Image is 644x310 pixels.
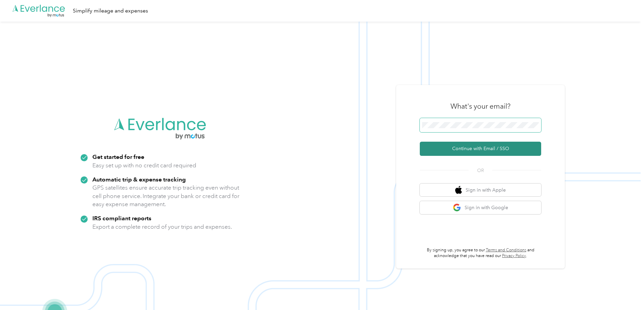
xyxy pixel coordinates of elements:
[469,167,492,174] span: OR
[453,203,461,212] img: google logo
[92,223,232,231] p: Export a complete record of your trips and expenses.
[92,153,144,160] strong: Get started for free
[420,201,541,214] button: google logoSign in with Google
[73,7,148,15] div: Simplify mileage and expenses
[486,248,526,253] a: Terms and Conditions
[92,215,151,222] strong: IRS compliant reports
[92,161,196,170] p: Easy set up with no credit card required
[420,247,541,259] p: By signing up, you agree to our and acknowledge that you have read our .
[92,176,186,183] strong: Automatic trip & expense tracking
[420,184,541,197] button: apple logoSign in with Apple
[92,184,240,208] p: GPS satellites ensure accurate trip tracking even without cell phone service. Integrate your bank...
[450,102,510,111] h3: What's your email?
[502,253,526,258] a: Privacy Policy
[420,142,541,156] button: Continue with Email / SSO
[455,186,462,194] img: apple logo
